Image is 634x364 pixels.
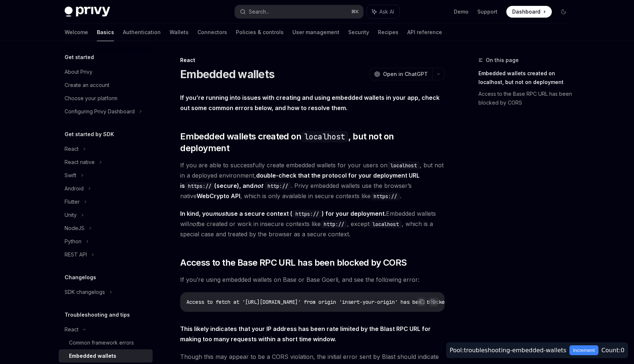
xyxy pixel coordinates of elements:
[367,5,399,18] button: Ask AI
[213,210,227,217] em: must
[378,23,398,41] a: Recipes
[478,88,575,109] a: Access to the Base RPC URL has been blocked by CORS
[197,23,227,41] a: Connectors
[254,182,263,189] em: not
[506,6,552,18] a: Dashboard
[321,220,347,228] code: http://
[170,23,189,41] a: Wallets
[65,250,87,259] div: REST API
[477,8,498,15] a: Support
[369,220,402,228] code: localhost
[65,7,110,17] img: dark logo
[123,23,161,41] a: Authentication
[180,210,386,217] strong: In kind, you use a secure context ( ) for your deployment.
[478,68,575,88] a: Embedded wallets created on localhost, but not on deployment
[292,23,339,41] a: User management
[65,94,117,103] div: Choose your platform
[65,325,79,334] div: React
[197,192,240,200] a: WebCrypto API
[65,237,81,246] div: Python
[59,336,153,349] a: Common framework errors
[249,7,269,16] div: Search...
[65,53,94,62] h5: Get started
[65,310,130,319] h5: Troubleshooting and tips
[65,23,88,41] a: Welcome
[417,297,427,306] button: Copy the contents from the code block
[558,6,569,18] button: Toggle dark mode
[180,172,420,189] strong: double-check that the protocol for your deployment URL is (secure), and
[454,8,469,15] a: Demo
[348,23,369,41] a: Security
[65,130,114,139] h5: Get started by SDK
[180,208,445,239] span: Embedded wallets will be created or work in insecure contexts like , except , which is a special ...
[186,299,500,305] span: Access to fetch at '[URL][DOMAIN_NAME]' from origin 'insert-your-origin' has been blocked by CORS...
[65,107,135,116] div: Configuring Privy Dashboard
[69,352,116,360] div: Embedded wallets
[65,184,84,193] div: Android
[180,68,274,81] h1: Embedded wallets
[65,197,80,206] div: Flutter
[65,68,92,76] div: About Privy
[236,23,284,41] a: Policies & controls
[407,23,442,41] a: API reference
[65,81,109,90] div: Create an account
[180,274,445,285] span: If you’re using embedded wallets on Base or Base Goerli, and see the following error:
[429,297,438,306] button: Ask AI
[65,211,77,219] div: Unity
[292,210,322,218] code: https://
[59,79,153,92] a: Create an account
[65,158,95,167] div: React native
[185,182,214,190] code: https://
[59,65,153,79] a: About Privy
[351,9,359,15] span: ⌘ K
[180,325,431,343] strong: This likely indicates that your IP address has been rate limited by the Blast RPC URL for making ...
[235,5,363,18] button: Search...⌘K
[65,288,105,296] div: SDK changelogs
[383,70,428,78] span: Open in ChatGPT
[65,171,76,180] div: Swift
[369,68,432,80] button: Open in ChatGPT
[65,224,84,233] div: NodeJS
[59,349,153,363] a: Embedded wallets
[387,161,420,170] code: localhost
[65,145,79,153] div: React
[69,338,134,347] div: Common framework errors
[180,94,440,112] strong: If you’re running into issues with creating and using embedded wallets in your app, check out som...
[180,160,445,201] span: If you are able to successfully create embedded wallets for your users on , but not in a deployed...
[180,57,445,64] div: React
[301,131,348,142] code: localhost
[59,92,153,105] a: Choose your platform
[379,8,394,15] span: Ask AI
[180,131,445,154] span: Embedded wallets created on , but not on deployment
[265,182,291,190] code: http://
[371,192,400,200] code: https://
[180,257,407,269] span: Access to the Base RPC URL has been blocked by CORS
[65,273,96,282] h5: Changelogs
[97,23,114,41] a: Basics
[512,8,540,15] span: Dashboard
[189,220,198,227] em: not
[486,56,519,65] span: On this page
